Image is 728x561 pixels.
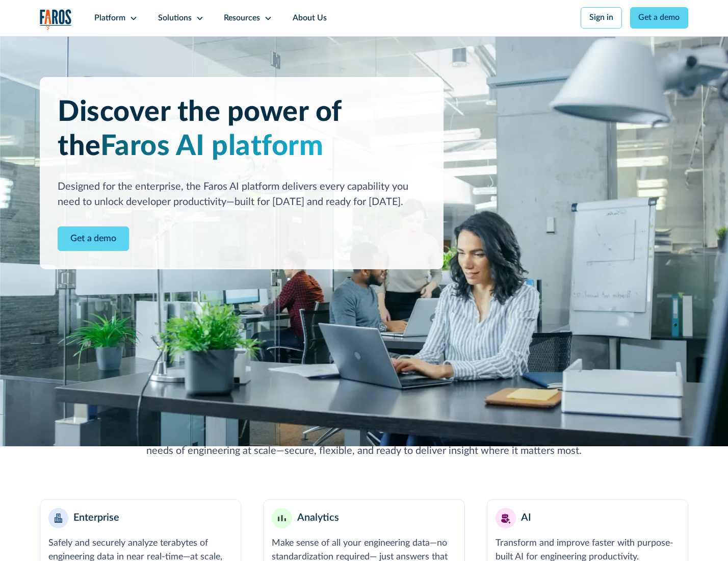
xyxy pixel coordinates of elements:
[297,511,339,526] div: Analytics
[100,132,324,161] span: Faros AI platform
[40,9,72,30] a: home
[58,95,425,164] h1: Discover the power of the
[521,511,531,526] div: AI
[498,510,513,526] img: AI robot or assistant icon
[40,9,72,30] img: Logo of the analytics and reporting company Faros.
[94,12,125,24] div: Platform
[58,180,425,210] div: Designed for the enterprise, the Faros AI platform delivers every capability you need to unlock d...
[224,12,260,24] div: Resources
[278,515,286,522] img: Minimalist bar chart analytics icon
[73,511,119,526] div: Enterprise
[630,7,689,29] a: Get a demo
[58,226,129,251] a: Contact Modal
[55,514,63,523] img: Enterprise building blocks or structure icon
[158,12,192,24] div: Solutions
[581,7,622,29] a: Sign in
